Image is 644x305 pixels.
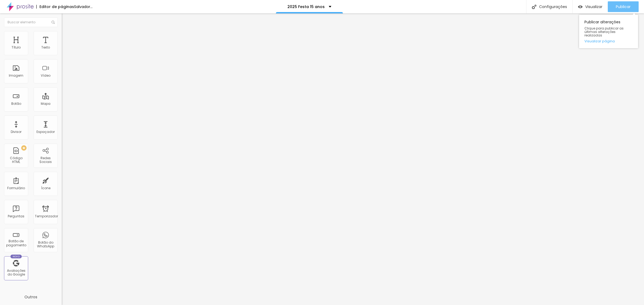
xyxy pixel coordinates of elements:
input: Buscar elemento [4,17,58,27]
font: Texto [41,45,50,50]
a: Visualizar página [584,39,633,43]
font: Redes Sociais [39,156,52,164]
font: Formulário [7,186,25,190]
font: Configurações [539,4,567,9]
font: Outros [24,294,37,300]
font: Botão do WhatsApp [37,240,54,248]
font: Temporizador [35,214,58,218]
font: Visualizar página [584,39,615,44]
font: Ícone [41,186,50,190]
button: Visualizar [573,1,608,12]
font: Código HTML [10,156,23,164]
font: Botão [11,101,21,106]
font: Publicar [616,4,631,9]
img: Ícone [52,21,55,24]
font: Avaliações do Google [7,268,25,277]
font: Divisor [11,129,21,134]
font: Espaçador [36,129,55,134]
font: Visualizar [585,4,602,9]
button: Publicar [608,1,639,12]
font: Salvador... [74,4,93,9]
img: view-1.svg [578,5,583,9]
font: Título [12,45,21,50]
font: Perguntas [8,214,24,218]
font: Editor de páginas [39,4,74,9]
font: Vídeo [41,73,50,78]
font: Publicar alterações [584,19,620,25]
font: Botão de pagamento [6,239,26,247]
font: Novo [13,255,20,258]
img: Ícone [532,5,536,9]
font: Mapa [41,101,50,106]
font: Clique para publicar as últimas alterações realizadas [584,26,624,38]
font: Imagem [9,73,23,78]
iframe: Editor [62,13,644,305]
font: 2025 Festa 15 anos [287,4,325,9]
